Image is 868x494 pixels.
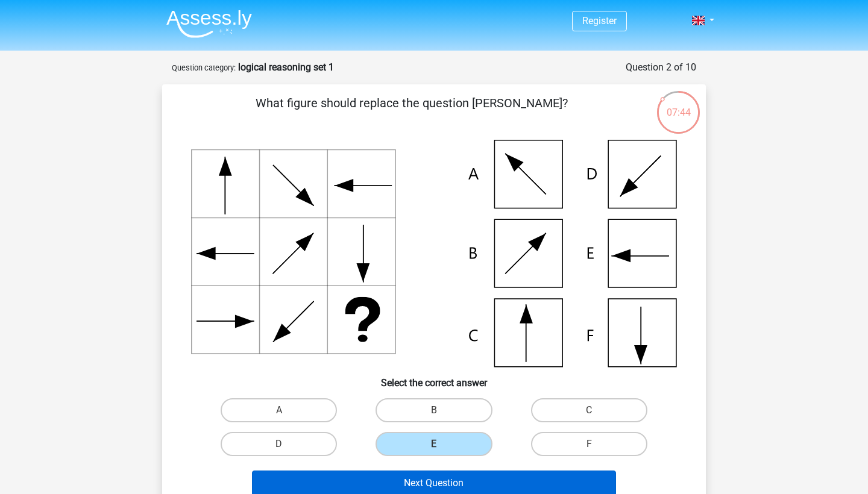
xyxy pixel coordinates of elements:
label: C [531,398,647,422]
p: What figure should replace the question [PERSON_NAME]? [181,94,641,130]
label: B [376,398,492,422]
img: Assessly [166,10,252,38]
small: Question category: [172,63,236,72]
a: Register [582,15,617,27]
h6: Select the correct answer [181,367,687,389]
strong: logical reasoning set 1 [238,61,334,73]
div: Question 2 of 10 [626,60,696,75]
label: E [376,432,492,456]
label: A [221,398,337,422]
div: 07:44 [656,90,701,120]
label: D [221,432,337,456]
label: F [531,432,647,456]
